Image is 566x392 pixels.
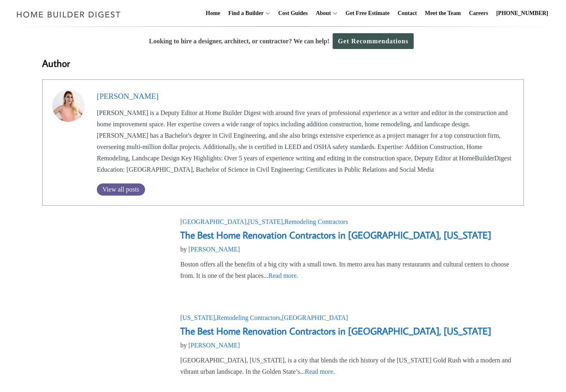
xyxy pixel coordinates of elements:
[268,272,298,279] a: Read more.
[180,355,524,377] div: [GEOGRAPHIC_DATA], [US_STATE], is a city that blends the rich history of the [US_STATE] Gold Rush...
[333,33,414,49] a: Get Recommendations
[180,259,524,281] div: Boston offers all the benefits of a big city with a small town. Its metro area has many restauran...
[284,218,348,225] a: Remodeling Contractors
[97,186,145,193] span: View all posts
[312,0,331,26] a: About
[225,0,264,26] a: Find a Builder
[97,183,145,196] a: View all posts
[493,0,551,26] a: [PHONE_NUMBER]
[42,56,524,70] h3: Author
[203,0,224,26] a: Home
[180,324,491,337] a: The Best Home Renovation Contractors in [GEOGRAPHIC_DATA], [US_STATE]
[466,0,491,26] a: Careers
[180,314,215,321] a: [US_STATE]
[275,0,311,26] a: Cost Guides
[282,314,348,321] a: [GEOGRAPHIC_DATA]
[248,218,283,225] a: [US_STATE]
[180,218,246,225] a: [GEOGRAPHIC_DATA]
[97,107,514,175] p: [PERSON_NAME] is a Deputy Editor at Home Builder Digest with around five years of professional ex...
[180,228,491,241] a: The Best Home Renovation Contractors in [GEOGRAPHIC_DATA], [US_STATE]
[180,314,348,321] span: , ,
[180,246,240,253] span: by
[188,342,240,349] a: [PERSON_NAME]
[217,314,280,321] a: Remodeling Contractors
[394,0,420,26] a: Contact
[180,342,240,349] span: by
[188,246,240,253] a: [PERSON_NAME]
[97,92,158,100] a: [PERSON_NAME]
[305,368,335,375] a: Read more.
[180,218,348,225] span: , ,
[342,0,393,26] a: Get Free Estimate
[422,0,464,26] a: Meet the Team
[13,6,124,22] img: Home Builder Digest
